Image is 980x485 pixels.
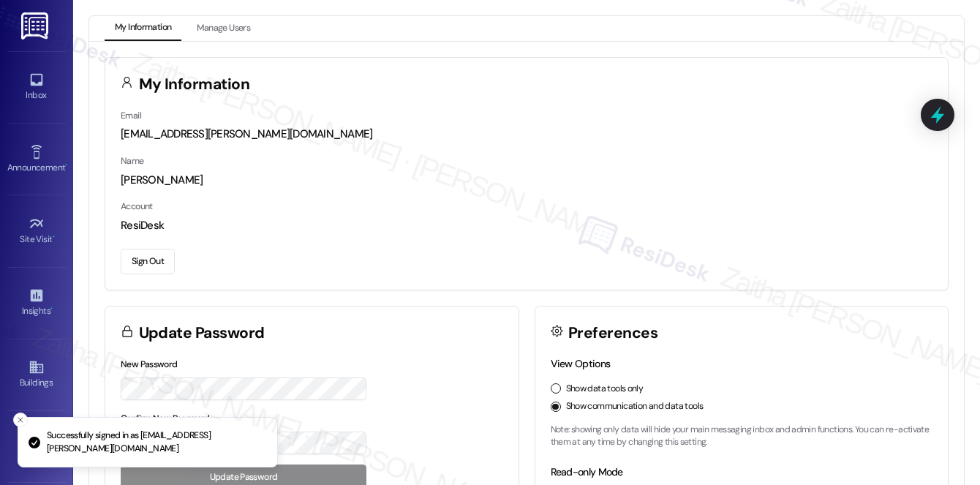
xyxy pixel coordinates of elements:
span: • [50,304,53,314]
label: New Password [121,358,178,370]
button: Sign Out [121,249,175,274]
p: Successfully signed in as [EMAIL_ADDRESS][PERSON_NAME][DOMAIN_NAME] [47,429,265,455]
h3: Update Password [139,326,265,341]
label: Account [121,200,153,212]
span: • [53,232,55,242]
button: My Information [105,16,181,41]
a: Leads [7,427,66,467]
img: ResiDesk Logo [21,12,51,40]
label: Show data tools only [566,383,644,396]
button: Close toast [13,413,28,427]
h3: Preferences [568,326,657,341]
label: Show communication and data tools [566,400,704,413]
label: Email [121,110,141,121]
div: ResiDesk [121,218,932,233]
div: [EMAIL_ADDRESS][PERSON_NAME][DOMAIN_NAME] [121,127,932,142]
label: Read-only Mode [551,465,623,478]
p: Note: showing only data will hide your main messaging inbox and admin functions. You can re-activ... [551,424,933,449]
span: • [65,160,67,170]
a: Inbox [7,67,66,107]
a: Insights • [7,283,66,323]
a: Site Visit • [7,211,66,251]
h3: My Information [139,77,250,92]
label: Name [121,155,144,167]
button: Manage Users [186,16,260,41]
div: [PERSON_NAME] [121,173,932,188]
a: Buildings [7,355,66,394]
label: View Options [551,357,611,370]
